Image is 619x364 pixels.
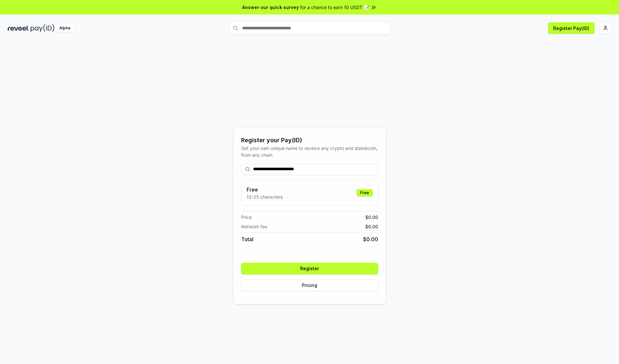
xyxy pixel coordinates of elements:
[242,4,299,11] span: Answer our quick survey
[241,214,252,221] span: Price
[241,235,253,243] span: Total
[241,223,267,230] span: Network fee
[31,24,54,32] img: pay_id
[300,4,369,11] span: for a chance to earn 10 USDT 📝
[241,280,378,291] button: Pricing
[241,136,378,145] div: Register your Pay(ID)
[365,214,378,221] span: $ 0.00
[365,223,378,230] span: $ 0.00
[363,235,378,243] span: $ 0.00
[357,189,373,196] div: Free
[247,193,283,200] p: 13-25 characters
[247,186,283,193] h3: Free
[56,24,74,32] div: Alpha
[548,22,594,34] button: Register Pay(ID)
[8,24,29,32] img: reveel_dark
[241,145,378,158] div: Get your own unique name to receive any crypto and stablecoin, from any chain
[241,263,378,274] button: Register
